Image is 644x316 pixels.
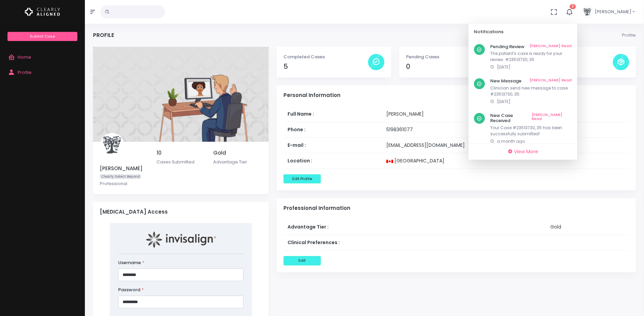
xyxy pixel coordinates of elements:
span: 3 [570,4,576,9]
th: Location : [283,153,382,169]
span: View More [514,148,538,155]
span: [PERSON_NAME] [595,8,631,15]
a: Submit Case [7,32,77,41]
th: Clinical Preferences : [283,235,546,251]
label: Password [118,287,144,293]
th: Phone : [283,122,382,138]
label: Username [118,259,145,266]
span: Submit Case [30,34,55,39]
img: ca.svg [386,160,393,163]
a: [PERSON_NAME] Read [530,78,572,84]
th: E-mail : [283,138,382,153]
td: [PERSON_NAME] [382,106,629,122]
h4: [MEDICAL_DATA] Access [100,209,262,215]
button: Edit Profile [283,174,321,183]
th: Advantage Tier : [283,219,546,235]
h6: New Message [490,78,572,84]
h6: New Case Received [490,113,572,123]
h6: Notifications [474,29,564,35]
td: Gold [546,219,629,235]
h4: Professional Information [283,205,629,211]
a: [PERSON_NAME] Read [532,113,572,123]
h5: [PERSON_NAME] [100,165,148,172]
span: Home [18,54,31,60]
div: scrollable content [468,40,577,143]
img: invisalign-home-primary-logo.png [146,231,216,248]
h4: Personal Information [283,92,629,98]
h4: 0 [406,63,491,71]
h6: Pending Review [490,44,572,50]
p: Cases Submitted [157,159,205,165]
p: The patient's case is ready for your review. #23513730, 35 [490,51,572,63]
button: Edit [283,256,321,265]
a: New Message[PERSON_NAME] ReadClinician send new message to case #23513730, 35.[DATE] [468,74,577,109]
span: [DATE] [497,99,511,104]
a: New Case Received[PERSON_NAME] ReadYour Case #23513730, 35 has been successfully submitted!a mont... [468,109,577,149]
p: Your Case #23513730, 35 has been successfully submitted! [490,125,572,137]
span: a month ago [497,138,525,144]
img: Logo Horizontal [25,5,60,19]
td: [GEOGRAPHIC_DATA] [382,153,629,169]
p: Clinician send new message to case #23513730, 35. [490,85,572,97]
h5: Gold [213,150,262,156]
div: 3 [468,24,577,160]
h4: 5 [283,63,368,71]
p: Professional [100,180,148,187]
h5: 10 [157,150,205,156]
p: Completed Cases [283,54,368,60]
td: [EMAIL_ADDRESS][DOMAIN_NAME] [382,138,629,153]
span: [DATE] [497,64,511,70]
li: Profile [622,32,636,39]
h4: Profile [93,32,114,38]
td: 5198361077 [382,122,629,138]
img: Header Avatar [581,6,593,18]
p: Advantage Tier [213,159,262,165]
a: [PERSON_NAME] Read [530,44,572,50]
a: Pending Review[PERSON_NAME] ReadThe patient's case is ready for your review. #23513730, 35[DATE] [468,40,577,75]
span: Clearly Select Beyond [100,174,141,179]
a: View More [471,146,574,157]
p: Pending Cases [406,54,491,60]
th: Full Name : [283,106,382,122]
span: Profile [18,69,32,76]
